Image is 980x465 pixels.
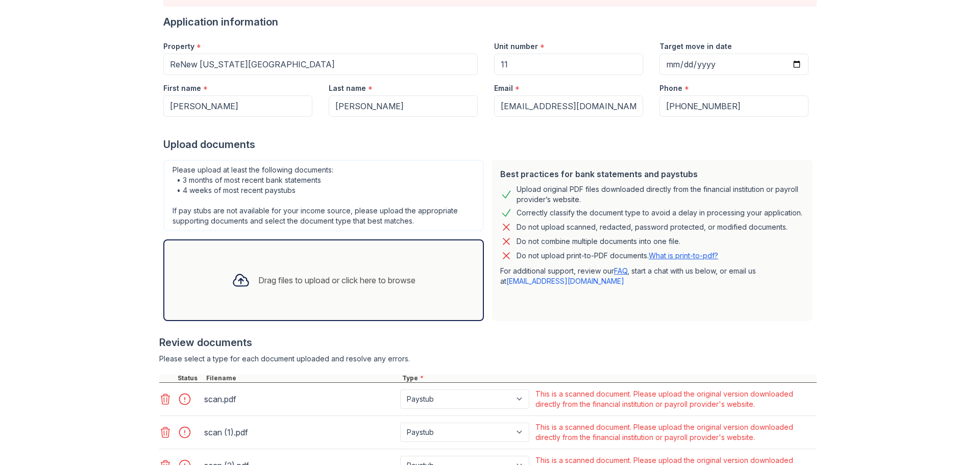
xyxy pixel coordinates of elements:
[614,266,627,275] a: FAQ
[659,41,732,52] label: Target move in date
[494,83,513,93] label: Email
[163,83,201,93] label: First name
[517,251,718,261] p: Do not upload print-to-PDF documents.
[500,266,804,286] p: For additional support, review our , start a chat with us below, or email us at
[329,83,366,93] label: Last name
[517,235,680,248] div: Do not combine multiple documents into one file.
[649,251,718,260] a: What is print-to-pdf?
[204,391,396,407] div: scan.pdf
[517,207,802,219] div: Correctly classify the document type to avoid a delay in processing your application.
[500,168,804,180] div: Best practices for bank statements and paystubs
[163,137,817,152] div: Upload documents
[400,374,817,382] div: Type
[159,354,817,364] div: Please select a type for each document uploaded and resolve any errors.
[494,41,538,52] label: Unit number
[517,184,804,205] div: Upload original PDF files downloaded directly from the financial institution or payroll provider’...
[163,41,194,52] label: Property
[163,15,817,29] div: Application information
[506,277,624,285] a: [EMAIL_ADDRESS][DOMAIN_NAME]
[258,274,415,286] div: Drag files to upload or click here to browse
[535,389,815,409] div: This is a scanned document. Please upload the original version downloaded directly from the finan...
[204,424,396,440] div: scan (1).pdf
[659,83,682,93] label: Phone
[517,221,788,233] div: Do not upload scanned, redacted, password protected, or modified documents.
[204,374,400,382] div: Filename
[159,335,817,350] div: Review documents
[176,374,204,382] div: Status
[163,160,484,231] div: Please upload at least the following documents: • 3 months of most recent bank statements • 4 wee...
[535,422,815,443] div: This is a scanned document. Please upload the original version downloaded directly from the finan...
